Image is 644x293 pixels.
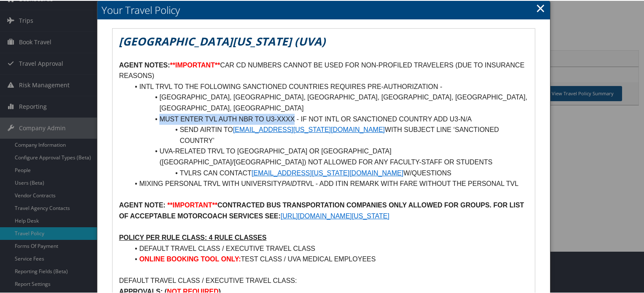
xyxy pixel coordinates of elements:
em: PAID [282,179,297,186]
strong: CONTRACTED BUS TRANSPORTATION COMPANIES ONLY ALLOWED FOR GROUPS. FOR LIST OF ACCEPTABLE MOTORCOAC... [119,201,526,219]
li: [GEOGRAPHIC_DATA], [GEOGRAPHIC_DATA], [GEOGRAPHIC_DATA], [GEOGRAPHIC_DATA], [GEOGRAPHIC_DATA], [G... [129,91,528,113]
li: TVLRS CAN CONTACT W/QUESTIONS [129,167,528,178]
strong: AGENT NOTE: [119,201,165,208]
li: TEST CLASS / UVA MEDICAL EMPLOYEES [129,253,528,264]
li: DEFAULT TRAVEL CLASS / EXECUTIVE TRAVEL CLASS [129,242,528,253]
p: CAR CD NUMBERS CANNOT BE USED FOR NON-PROFILED TRAVELERS (DUE TO INSURANCE REASONS) [119,59,528,81]
li: MUST ENTER TVL AUTH NBR TO U3-XXXX - IF NOT INTL OR SANCTIONED COUNTRY ADD U3-N/A [129,113,528,124]
li: MIXING PERSONAL TRVL WITH UNIVERSITY TRVL - ADD ITIN REMARK WITH FARE WITHOUT THE PERSONAL TVL [129,177,528,188]
em: [GEOGRAPHIC_DATA][US_STATE] (UVA) [119,33,325,48]
a: [EMAIL_ADDRESS][US_STATE][DOMAIN_NAME] [233,125,385,132]
li: SEND AIRTIN TO WITH SUBJECT LINE ‘SANCTIONED COUNTRY’ [129,124,528,145]
li: INTL TRVL TO THE FOLLOWING SANCTIONED COUNTRIES REQUIRES PRE-AUTHORIZATION - [129,81,528,91]
a: [EMAIL_ADDRESS][US_STATE][DOMAIN_NAME] [252,169,403,176]
a: [URL][DOMAIN_NAME][US_STATE] [281,212,389,219]
u: POLICY PER RULE CLASS: 4 RULE CLASSES [119,233,266,240]
li: UVA-RELATED TRVL TO [GEOGRAPHIC_DATA] OR [GEOGRAPHIC_DATA] ([GEOGRAPHIC_DATA]/[GEOGRAPHIC_DATA]) ... [129,145,528,167]
p: DEFAULT TRAVEL CLASS / EXECUTIVE TRAVEL CLASS: [119,274,528,285]
strong: AGENT NOTES: [119,61,170,68]
strong: ONLINE BOOKING TOOL ONLY: [139,255,241,262]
